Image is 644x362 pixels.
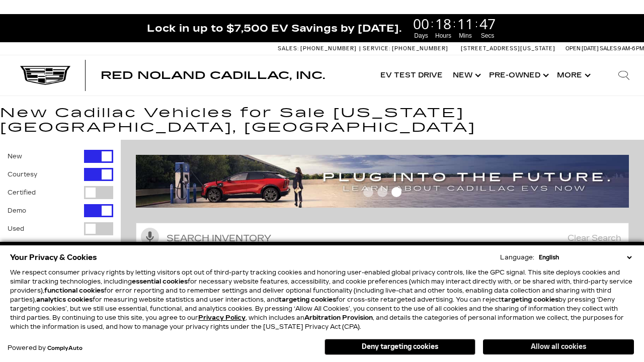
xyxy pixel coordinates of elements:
[500,254,534,260] div: Language:
[618,45,644,52] span: 9 AM-6 PM
[627,19,639,31] a: Close
[141,228,159,246] svg: Click to toggle on voice search
[44,287,104,294] strong: functional cookies
[434,17,453,31] span: 18
[36,296,93,303] strong: analytics cookies
[8,169,37,179] label: Courtesy
[377,187,387,197] span: Go to slide 2
[501,296,558,303] strong: targeting cookies
[392,45,448,52] span: [PHONE_NUMBER]
[375,55,448,96] a: EV Test Drive
[278,46,359,51] a: Sales: [PHONE_NUMBER]
[147,22,401,35] span: Lock in up to $7,500 EV Savings by [DATE].
[136,223,629,254] input: Search Inventory
[8,188,36,198] label: Certified
[132,278,188,285] strong: essential cookies
[431,16,434,31] span: :
[434,31,453,40] span: Hours
[8,206,26,216] label: Demo
[412,17,431,31] span: 00
[391,187,401,197] span: Go to slide 3
[475,16,478,31] span: :
[300,45,357,52] span: [PHONE_NUMBER]
[363,45,390,52] span: Service:
[456,31,475,40] span: Mins
[198,314,246,321] a: Privacy Policy
[10,250,97,264] span: Your Privacy & Cookies
[279,296,336,303] strong: targeting cookies
[8,151,22,161] label: New
[552,55,594,96] button: More
[20,66,70,85] img: Cadillac Dark Logo with Cadillac White Text
[536,253,634,262] select: Language Select
[448,55,484,96] a: New
[363,187,373,197] span: Go to slide 1
[8,345,83,351] div: Powered by
[101,69,325,81] span: Red Noland Cadillac, Inc.
[412,31,431,40] span: Days
[325,339,475,355] button: Deny targeting cookies
[478,17,497,31] span: 47
[478,31,497,40] span: Secs
[453,16,456,31] span: :
[566,45,599,52] span: Open [DATE]
[484,55,552,96] a: Pre-Owned
[47,345,83,351] a: ComplyAuto
[10,268,634,331] p: We respect consumer privacy rights by letting visitors opt out of third-party tracking cookies an...
[304,314,373,321] strong: Arbitration Provision
[600,45,618,52] span: Sales:
[483,339,634,354] button: Allow all cookies
[278,45,299,52] span: Sales:
[359,46,451,51] a: Service: [PHONE_NUMBER]
[456,17,475,31] span: 11
[8,224,24,234] label: Used
[461,45,555,52] a: [STREET_ADDRESS][US_STATE]
[136,155,629,208] img: ev-blog-post-banners4
[101,70,325,80] a: Red Noland Cadillac, Inc.
[8,150,113,253] div: Filter by Vehicle Type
